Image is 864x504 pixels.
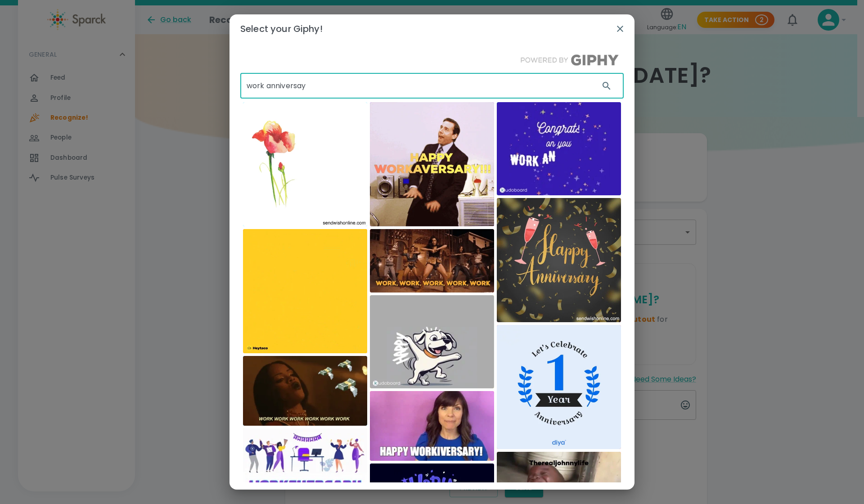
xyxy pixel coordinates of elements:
img: Kudoboard GIF [497,102,621,195]
img: One Year Work Anniversary GIF by DiyaUA [497,325,621,449]
img: HeyTacoapp GIF [243,229,367,353]
img: Happy Anniversary Party GIF by sendwishonline.com [497,198,621,322]
img: Work Anniversary GIF [370,102,494,226]
img: Music Video GIF [370,229,494,292]
img: Happy 50Th Anniversary GIF by sendwishonline.com [243,102,367,226]
img: work work work GIF [243,356,367,426]
h2: Select your Giphy! [229,14,634,43]
img: Powered by GIPHY [516,54,624,66]
img: Work Anniversary GIF by Your Happy Workplace [370,391,494,461]
img: Kudoboard GIF [370,295,494,388]
input: What do you want to search? [240,73,592,99]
